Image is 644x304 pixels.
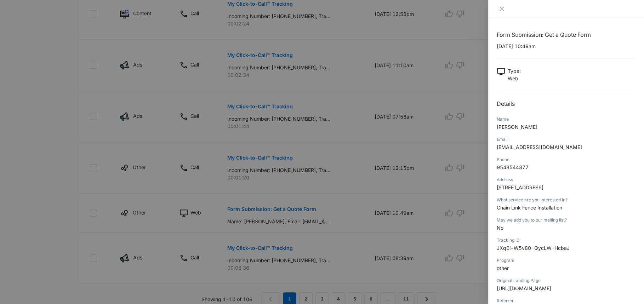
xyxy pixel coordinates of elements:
p: Web [508,75,521,82]
span: [URL][DOMAIN_NAME] [497,285,551,291]
span: JXq0i-W5v80-QycLW-HcbaJ [497,245,570,251]
span: close [499,6,505,12]
span: [EMAIL_ADDRESS][DOMAIN_NAME] [497,144,582,150]
div: Program [497,257,636,264]
span: No [497,225,503,231]
div: What service are you interested in? [497,197,636,203]
span: Chain Link Fence Installation [497,205,562,211]
span: other [497,265,509,271]
span: [PERSON_NAME] [497,124,537,130]
div: Original Landing Page [497,277,636,284]
h2: Details [497,99,636,108]
div: Name [497,116,636,122]
div: Phone [497,156,636,163]
button: Close [497,6,507,12]
span: [STREET_ADDRESS] [497,184,543,190]
div: Address [497,177,636,183]
div: May we add you to our mailing list? [497,217,636,223]
p: Type : [508,67,521,75]
div: Referrer [497,298,636,304]
div: Email [497,136,636,143]
span: 9548544877 [497,164,529,170]
div: Tracking ID [497,237,636,243]
h1: Form Submission: Get a Quote Form [497,30,636,39]
p: [DATE] 10:49am [497,42,636,50]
